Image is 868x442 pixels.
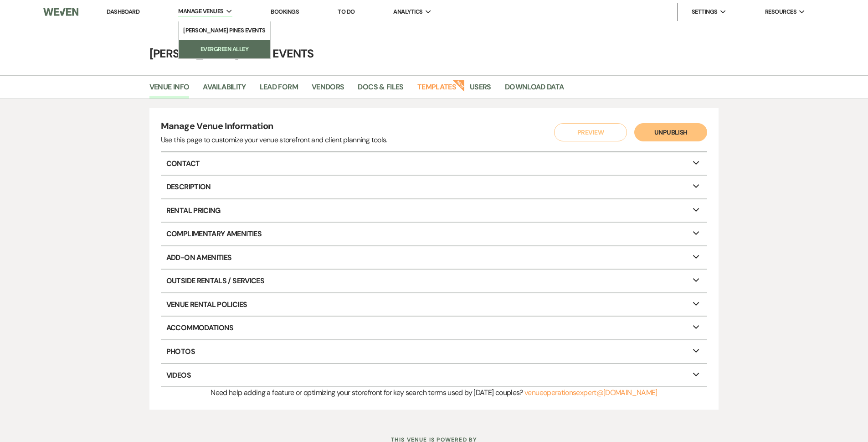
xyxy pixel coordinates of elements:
span: Manage Venues [178,7,223,16]
a: venueoperationsexpert@[DOMAIN_NAME] [524,388,657,397]
a: Vendors [312,81,344,99]
button: Preview [554,123,627,141]
a: To Do [338,8,354,16]
p: Accommodations [161,317,708,339]
span: Analytics [393,7,422,16]
a: Venue Info [149,81,190,99]
h4: Manage Venue Information [161,120,387,135]
a: Lead Form [260,81,298,99]
p: Photos [161,340,708,363]
span: Resources [765,7,796,16]
strong: New [452,79,465,92]
a: Users [470,81,491,99]
button: Unpublish [634,123,707,141]
a: Bookings [271,8,299,16]
a: Templates [417,81,456,99]
a: Availability [203,81,246,99]
p: Rental Pricing [161,199,708,222]
p: Complimentary Amenities [161,223,708,245]
a: Dashboard [107,8,139,16]
p: Contact [161,152,708,175]
span: Need help adding a feature or optimizing your storefront for key search terms used by [DATE] coup... [211,388,523,397]
p: Venue Rental Policies [161,293,708,316]
div: Use this page to customize your venue storefront and client planning tools. [161,135,387,146]
a: [PERSON_NAME] Pines Events [179,21,270,40]
p: Add-On Amenities [161,246,708,269]
li: Evergreen Alley [184,45,266,54]
h4: [PERSON_NAME] Pines Events [106,46,762,62]
p: Description [161,176,708,198]
a: Evergreen Alley [179,40,270,58]
span: Settings [692,7,718,16]
p: Outside Rentals / Services [161,270,708,292]
li: [PERSON_NAME] Pines Events [183,26,266,35]
a: Docs & Files [358,81,403,99]
p: Videos [161,364,708,387]
a: Download Data [505,81,564,99]
a: Preview [552,123,625,141]
img: Weven Logo [43,2,78,21]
